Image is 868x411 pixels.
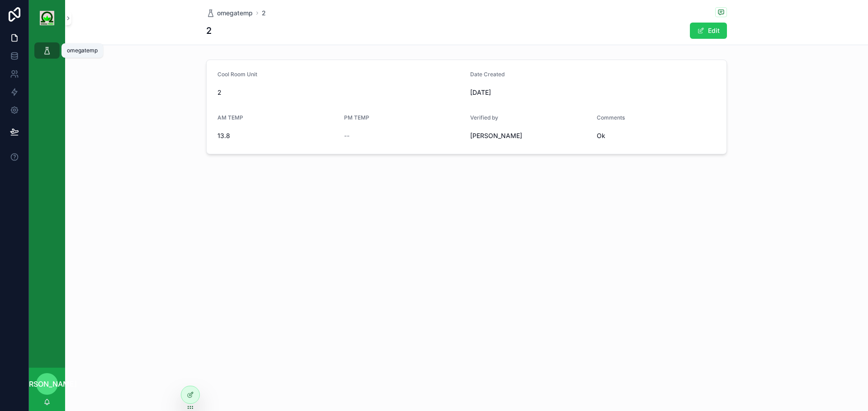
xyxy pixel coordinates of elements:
[470,88,716,97] span: [DATE]
[597,114,625,121] span: Comments
[597,131,716,140] span: Ok
[217,114,243,121] span: AM TEMP
[206,24,212,37] h1: 2
[690,23,727,39] button: Edit
[217,71,257,78] span: Cool Room Unit
[17,379,77,389] span: [PERSON_NAME]
[344,131,349,140] span: --
[470,71,505,78] span: Date Created
[262,9,266,18] a: 2
[217,88,463,97] span: 2
[470,114,498,121] span: Verified by
[206,9,253,18] a: omegatemp
[217,131,337,140] span: 13.8
[344,114,369,121] span: PM TEMP
[67,47,98,54] div: omegatemp
[470,131,590,140] span: [PERSON_NAME]
[40,11,54,25] img: App logo
[29,36,65,70] div: scrollable content
[217,9,253,18] span: omegatemp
